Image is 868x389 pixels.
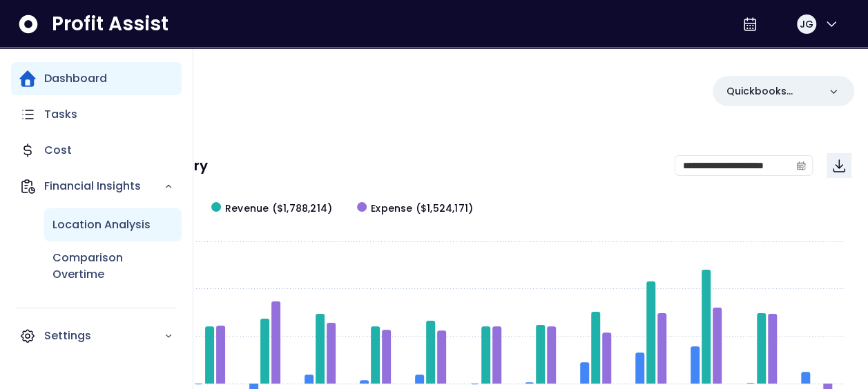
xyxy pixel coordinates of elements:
[52,250,173,283] p: Comparison Overtime
[800,17,813,31] span: JG
[827,153,851,178] button: Download
[52,12,168,37] span: Profit Assist
[796,161,806,170] svg: calendar
[44,142,72,159] p: Cost
[726,84,818,99] p: Quickbooks Online
[52,217,151,233] p: Location Analysis
[44,70,107,87] p: Dashboard
[44,328,164,344] p: Settings
[371,201,473,216] span: Expense ($1,524,171)
[44,106,77,123] p: Tasks
[44,178,164,194] p: Financial Insights
[225,201,332,216] span: Revenue ($1,788,214)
